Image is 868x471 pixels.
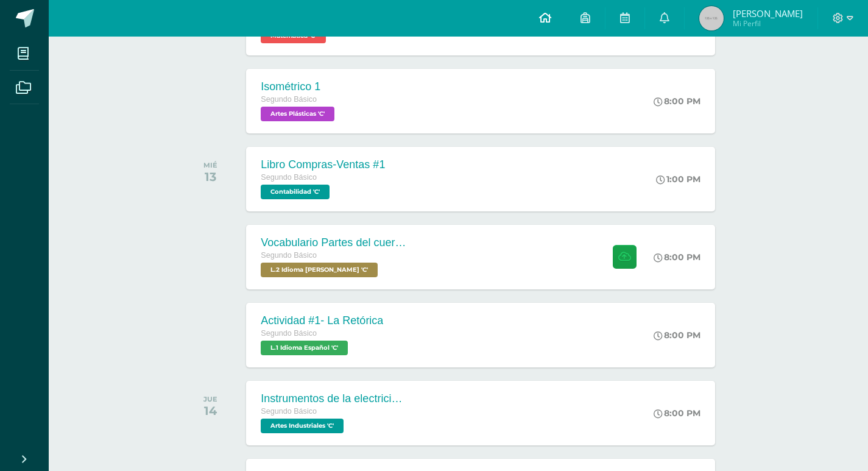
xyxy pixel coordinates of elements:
div: 8:00 PM [654,252,700,263]
span: Segundo Básico [261,407,317,416]
span: Contabilidad 'C' [261,185,330,199]
span: Artes Plásticas 'C' [261,107,334,121]
span: Artes Industriales 'C' [261,419,344,433]
span: Segundo Básico [261,173,317,182]
span: Segundo Básico [261,329,317,338]
div: Vocabulario Partes del cuerpo [261,236,407,249]
span: [PERSON_NAME] [733,7,803,19]
div: 8:00 PM [654,408,700,419]
span: L.1 Idioma Español 'C' [261,341,348,355]
div: MIÉ [203,161,217,169]
div: 8:00 PM [654,330,700,341]
div: Instrumentos de la electricidad [261,392,407,405]
div: 14 [203,403,217,418]
div: Actividad #1- La Retórica [261,314,383,327]
div: 13 [203,169,217,184]
div: JUE [203,395,217,403]
span: L.2 Idioma Maya Kaqchikel 'C' [261,263,378,277]
span: Segundo Básico [261,251,317,260]
div: 1:00 PM [656,174,700,185]
div: Isométrico 1 [261,80,337,93]
div: 8:00 PM [654,96,700,107]
div: Libro Compras-Ventas #1 [261,158,385,171]
img: 9ebedb0ff532a1507b9b02654ee795af.png [699,6,724,30]
span: Mi Perfil [733,18,803,29]
span: Segundo Básico [261,95,317,104]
